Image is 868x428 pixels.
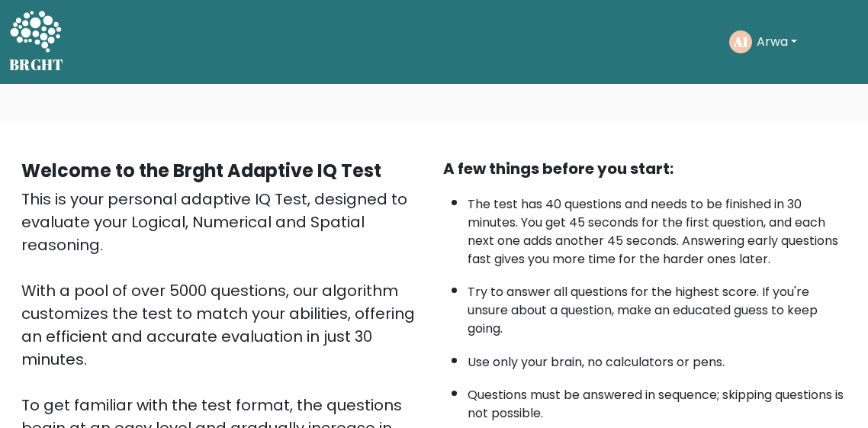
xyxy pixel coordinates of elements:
[443,157,847,180] div: A few things before you start:
[468,378,847,423] li: Questions must be answered in sequence; skipping questions is not possible.
[21,158,381,183] b: Welcome to the Brght Adaptive IQ Test
[733,33,747,50] text: AI
[9,56,64,74] h5: BRGHT
[468,188,847,269] li: The test has 40 questions and needs to be finished in 30 minutes. You get 45 seconds for the firs...
[468,346,847,372] li: Use only your brain, no calculators or pens.
[9,6,64,78] a: BRGHT
[468,275,847,338] li: Try to answer all questions for the highest score. If you're unsure about a question, make an edu...
[752,32,802,52] button: Arwa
